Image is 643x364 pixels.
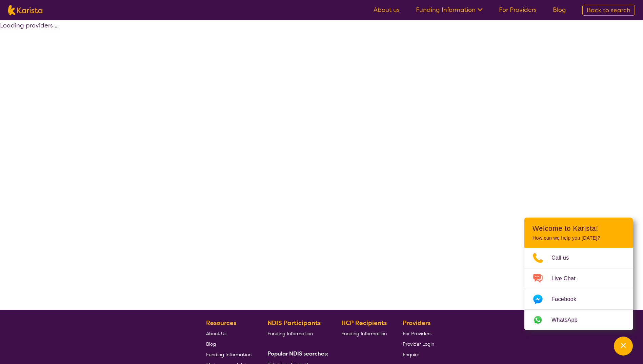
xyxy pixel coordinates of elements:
[614,337,633,356] button: Channel Menu
[524,310,633,330] a: Web link opens in a new tab.
[403,339,434,349] a: Provider Login
[524,248,633,330] ul: Choose channel
[533,224,625,232] h2: Welcome to Karista!
[267,330,313,337] span: Funding Information
[551,253,577,263] span: Call us
[267,319,321,327] b: NDIS Participants
[403,349,434,360] a: Enquire
[206,330,226,337] span: About Us
[551,294,584,304] span: Facebook
[267,328,326,339] a: Funding Information
[587,6,630,14] span: Back to search
[206,351,252,358] span: Funding Information
[341,319,387,327] b: HCP Recipients
[524,218,633,330] div: Channel Menu
[403,328,434,339] a: For Providers
[499,6,537,14] a: For Providers
[374,6,400,14] a: About us
[341,330,387,337] span: Funding Information
[403,330,431,337] span: For Providers
[403,351,419,358] span: Enquire
[582,5,635,16] a: Back to search
[403,319,430,327] b: Providers
[206,341,216,347] span: Blog
[267,350,328,357] b: Popular NDIS searches:
[8,5,42,15] img: Karista logo
[416,6,483,14] a: Funding Information
[403,341,434,347] span: Provider Login
[551,274,584,284] span: Live Chat
[206,339,252,349] a: Blog
[551,315,586,325] span: WhatsApp
[533,235,625,241] p: How can we help you [DATE]?
[341,328,387,339] a: Funding Information
[206,349,252,360] a: Funding Information
[553,6,566,14] a: Blog
[206,328,252,339] a: About Us
[206,319,236,327] b: Resources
